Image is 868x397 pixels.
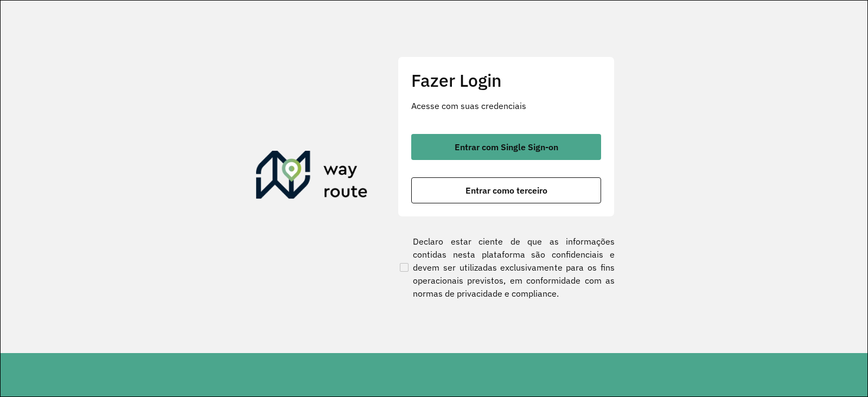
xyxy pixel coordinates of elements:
[256,151,368,203] img: Roteirizador AmbevTech
[411,177,601,203] button: button
[455,143,558,151] span: Entrar com Single Sign-on
[411,99,601,112] p: Acesse com suas credenciais
[398,235,615,300] label: Declaro estar ciente de que as informações contidas nesta plataforma são confidenciais e devem se...
[411,70,601,91] h2: Fazer Login
[411,134,601,160] button: button
[465,186,547,195] span: Entrar como terceiro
